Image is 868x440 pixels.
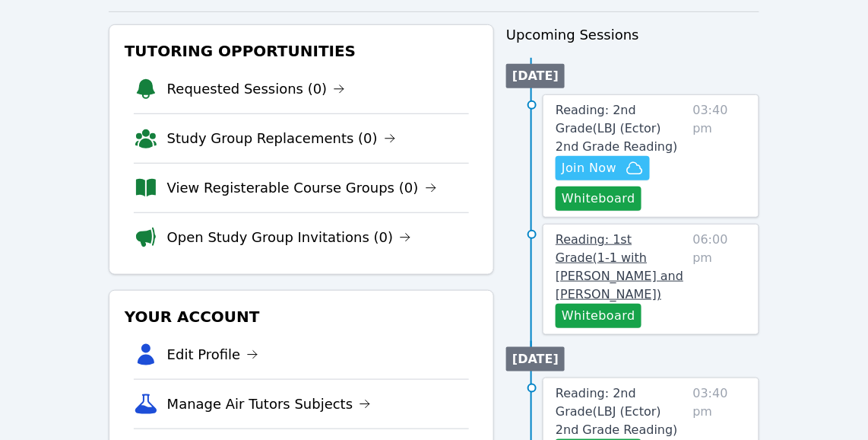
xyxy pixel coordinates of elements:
span: Join Now [562,159,616,177]
h3: Tutoring Opportunities [122,37,482,65]
span: Reading: 2nd Grade ( LBJ (Ector) 2nd Grade Reading ) [556,103,678,154]
li: [DATE] [506,347,565,371]
span: 03:40 pm [693,101,747,211]
li: [DATE] [506,64,565,88]
h3: Your Account [122,303,482,330]
a: Edit Profile [167,344,259,365]
a: Requested Sessions (0) [167,78,346,100]
button: Whiteboard [556,187,641,211]
a: Reading: 2nd Grade(LBJ (Ector) 2nd Grade Reading) [556,384,687,439]
a: View Registerable Course Groups (0) [167,177,437,199]
a: Study Group Replacements (0) [167,128,396,149]
button: Whiteboard [556,304,641,328]
button: Join Now [556,156,650,180]
a: Manage Air Tutors Subjects [167,394,372,415]
a: Open Study Group Invitations (0) [167,227,412,248]
span: Reading: 2nd Grade ( LBJ (Ector) 2nd Grade Reading ) [556,386,678,437]
h3: Upcoming Sessions [506,24,759,46]
a: Reading: 1st Grade(1-1 with [PERSON_NAME] and [PERSON_NAME]) [556,231,687,304]
a: Reading: 2nd Grade(LBJ (Ector) 2nd Grade Reading) [556,101,687,156]
span: Reading: 1st Grade ( 1-1 with [PERSON_NAME] and [PERSON_NAME] ) [556,232,683,301]
span: 06:00 pm [693,231,747,328]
